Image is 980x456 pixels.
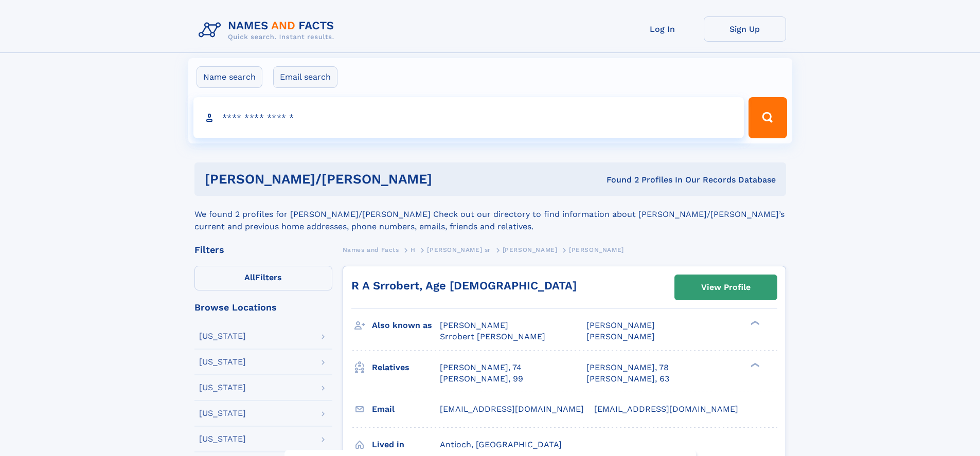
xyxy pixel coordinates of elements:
[427,246,491,253] span: [PERSON_NAME] sr
[343,243,399,256] a: Names and Facts
[194,196,786,233] div: We found 2 profiles for [PERSON_NAME]/[PERSON_NAME] Check out our directory to find information a...
[194,16,343,44] img: Logo Names and Facts
[199,358,246,366] div: [US_STATE]
[372,400,440,418] h3: Email
[440,362,522,373] a: [PERSON_NAME], 74
[586,362,669,373] a: [PERSON_NAME], 78
[440,332,545,341] span: Srrobert [PERSON_NAME]
[199,435,246,443] div: [US_STATE]
[351,279,577,292] a: R A Srrobert, Age [DEMOGRAPHIC_DATA]
[586,373,669,385] a: [PERSON_NAME], 63
[440,404,584,414] span: [EMAIL_ADDRESS][DOMAIN_NAME]
[748,320,760,326] div: ❯
[440,320,508,330] span: [PERSON_NAME]
[273,66,337,88] label: Email search
[594,404,738,414] span: [EMAIL_ADDRESS][DOMAIN_NAME]
[701,276,751,299] div: View Profile
[503,243,558,256] a: [PERSON_NAME]
[569,246,624,253] span: [PERSON_NAME]
[440,440,562,449] span: Antioch, [GEOGRAPHIC_DATA]
[194,266,332,290] label: Filters
[519,174,776,186] div: Found 2 Profiles In Our Records Database
[194,245,332,254] div: Filters
[372,317,440,334] h3: Also known as
[749,97,787,138] button: Search Button
[586,332,655,341] span: [PERSON_NAME]
[199,384,246,392] div: [US_STATE]
[199,409,246,417] div: [US_STATE]
[193,97,744,138] input: search input
[675,275,777,300] a: View Profile
[199,332,246,340] div: [US_STATE]
[411,243,416,256] a: H
[621,16,704,42] a: Log In
[748,361,760,368] div: ❯
[586,320,655,330] span: [PERSON_NAME]
[372,436,440,453] h3: Lived in
[411,246,416,253] span: H
[197,66,262,88] label: Name search
[194,303,332,312] div: Browse Locations
[372,359,440,376] h3: Relatives
[244,272,255,282] span: All
[205,173,520,186] h1: [PERSON_NAME]/[PERSON_NAME]
[503,246,558,253] span: [PERSON_NAME]
[440,373,523,385] a: [PERSON_NAME], 99
[427,243,491,256] a: [PERSON_NAME] sr
[704,16,786,42] a: Sign Up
